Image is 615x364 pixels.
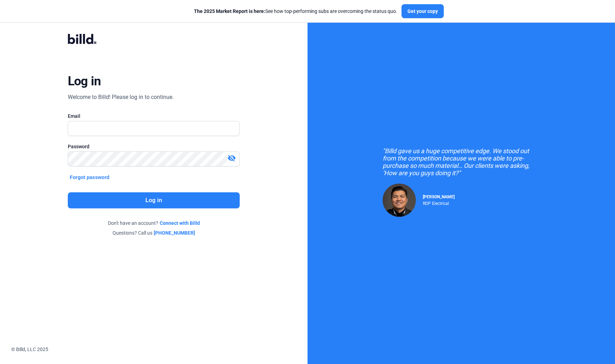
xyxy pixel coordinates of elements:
[383,184,416,217] img: Raul Pacheco
[194,8,265,14] span: The 2025 Market Report is here:
[160,220,200,227] a: Connect with Billd
[68,220,240,227] div: Don't have an account?
[383,147,540,177] div: "Billd gave us a huge competitive edge. We stood out from the competition because we were able to...
[68,113,240,120] div: Email
[68,192,240,208] button: Log in
[68,173,112,181] button: Forgot password
[423,199,455,206] div: RDP Electrical
[68,93,174,101] div: Welcome to Billd! Please log in to continue.
[68,143,240,150] div: Password
[194,8,397,15] div: See how top-performing subs are overcoming the status quo.
[154,229,195,236] a: [PHONE_NUMBER]
[423,194,455,199] span: [PERSON_NAME]
[68,229,240,236] div: Questions? Call us
[227,154,236,162] mat-icon: visibility_off
[68,73,101,89] div: Log in
[401,4,444,18] button: Get your copy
